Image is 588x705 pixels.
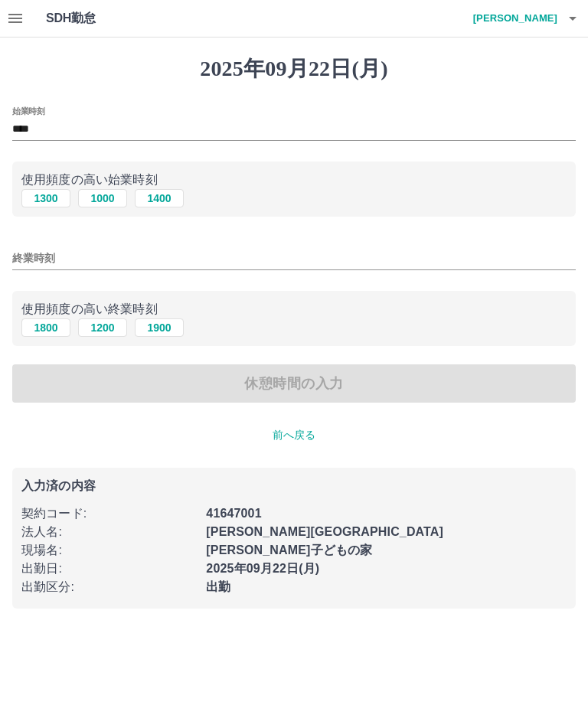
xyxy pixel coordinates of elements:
p: 出勤日 : [21,560,197,578]
p: 前へ戻る [12,427,576,443]
b: [PERSON_NAME]子どもの家 [206,543,372,556]
p: 使用頻度の高い終業時刻 [21,300,567,318]
button: 1800 [21,318,70,337]
p: 法人名 : [21,523,197,541]
b: [PERSON_NAME][GEOGRAPHIC_DATA] [206,525,443,538]
b: 出勤 [206,580,230,593]
button: 1200 [78,318,127,337]
p: 契約コード : [21,504,197,523]
button: 1300 [21,189,70,207]
button: 1000 [78,189,127,207]
button: 1900 [135,318,184,337]
p: 現場名 : [21,541,197,560]
b: 41647001 [206,507,261,520]
h1: 2025年09月22日(月) [12,56,576,82]
button: 1400 [135,189,184,207]
p: 入力済の内容 [21,480,567,492]
p: 出勤区分 : [21,578,197,596]
p: 使用頻度の高い始業時刻 [21,171,567,189]
b: 2025年09月22日(月) [206,562,319,575]
label: 始業時刻 [12,105,44,116]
